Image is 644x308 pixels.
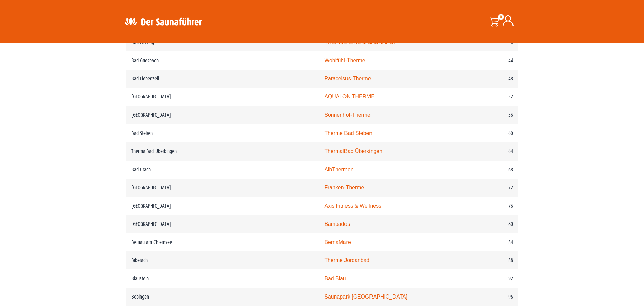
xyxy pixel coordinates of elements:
td: 68 [457,161,518,179]
a: Paracelsus-Therme [324,76,371,81]
td: 64 [457,142,518,161]
td: 44 [457,51,518,70]
a: BernaMare [324,239,351,245]
a: AlbThermen [324,167,353,172]
td: 84 [457,233,518,252]
span: 0 [498,14,504,20]
td: ThermalBad Überkingen [126,142,319,161]
a: Wohlfühl-Therme [324,57,365,63]
td: 88 [457,251,518,269]
td: Bernau am Chiemsee [126,233,319,252]
td: Bobingen [126,288,319,306]
td: Bad Urach [126,161,319,179]
a: Axis Fitness & Wellness [324,203,381,209]
a: Sonnenhof-Therme [324,112,370,118]
td: 96 [457,288,518,306]
td: [GEOGRAPHIC_DATA] [126,215,319,233]
td: 56 [457,106,518,124]
td: Blaustein [126,269,319,288]
td: [GEOGRAPHIC_DATA] [126,197,319,215]
a: Franken-Therme [324,185,364,190]
td: 72 [457,179,518,197]
td: [GEOGRAPHIC_DATA] [126,88,319,106]
a: Bad Blau [324,276,346,281]
td: Biberach [126,251,319,269]
td: 60 [457,124,518,142]
td: 76 [457,197,518,215]
td: 92 [457,269,518,288]
td: 52 [457,88,518,106]
a: AQUALON THERME [324,94,374,99]
a: Bambados [324,221,350,227]
td: Bad Steben [126,124,319,142]
td: 80 [457,215,518,233]
a: Therme Bad Steben [324,130,372,136]
td: Bad Liebenzell [126,70,319,88]
td: [GEOGRAPHIC_DATA] [126,106,319,124]
a: Saunapark [GEOGRAPHIC_DATA] [324,294,407,300]
a: ThermalBad Überkingen [324,148,382,154]
td: Bad Griesbach [126,51,319,70]
a: Therme Jordanbad [324,257,369,263]
td: 48 [457,70,518,88]
td: [GEOGRAPHIC_DATA] [126,179,319,197]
